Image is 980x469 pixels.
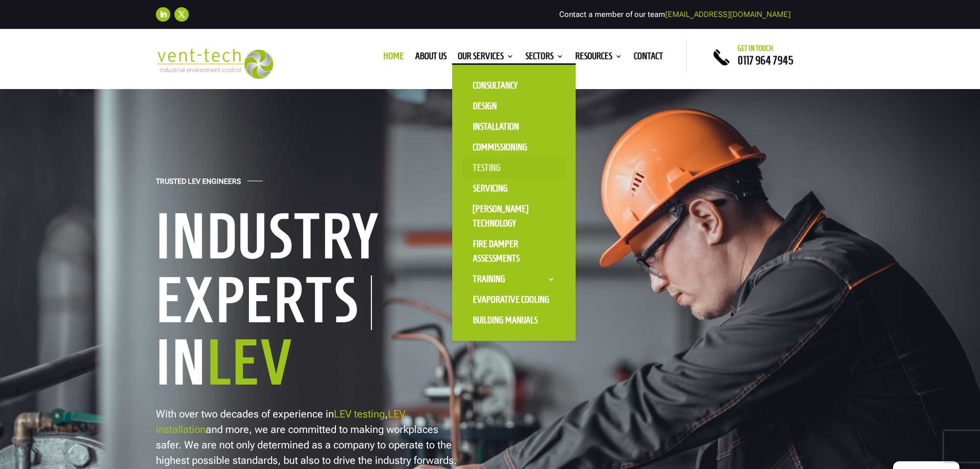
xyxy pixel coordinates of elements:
[462,178,565,199] a: Servicing
[738,54,793,66] a: 0117 964 7945
[462,310,565,331] a: Building Manuals
[462,289,565,310] a: Evaporative Cooling
[174,7,189,22] a: Follow on X
[462,234,565,269] a: Fire Damper Assessments
[462,158,565,178] a: Testing
[415,53,447,64] a: About us
[559,10,791,19] span: Contact a member of our team
[462,137,565,158] a: Commissioning
[462,199,565,234] a: [PERSON_NAME] Technology
[462,96,565,116] a: Design
[525,53,564,64] a: Sectors
[156,275,372,330] h1: Experts
[156,48,274,79] img: 2023-09-27T08_35_16.549ZVENT-TECH---Clear-background
[575,53,622,64] a: Resources
[156,406,459,468] p: With over two decades of experience in , and more, we are committed to making workplaces safer. W...
[634,53,663,64] a: Contact
[334,408,385,420] a: LEV testing
[156,7,170,22] a: Follow on LinkedIn
[156,177,241,191] h4: Trusted LEV Engineers
[383,53,404,64] a: Home
[156,330,475,400] h1: In
[462,75,565,96] a: Consultancy
[665,10,791,19] a: [EMAIL_ADDRESS][DOMAIN_NAME]
[738,44,773,53] span: Get in touch
[207,328,294,396] span: LEV
[462,116,565,137] a: Installation
[156,204,475,274] h1: Industry
[458,53,514,64] a: Our Services
[462,269,565,289] a: Training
